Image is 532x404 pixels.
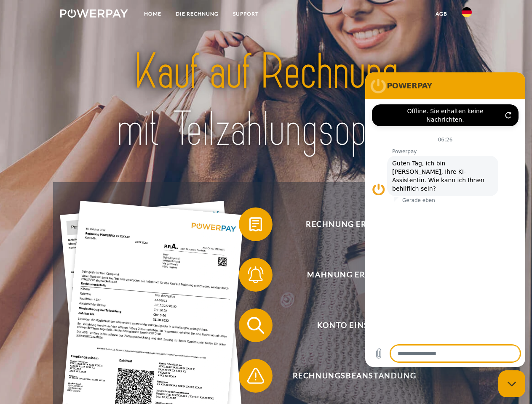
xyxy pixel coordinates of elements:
[498,370,525,397] iframe: Schaltfläche zum Öffnen des Messaging-Fensters; Konversation läuft
[60,9,128,18] img: logo-powerpay-white.svg
[239,308,458,342] button: Konto einsehen
[80,40,452,161] img: title-powerpay_de.svg
[365,72,525,367] iframe: Messaging-Fenster
[239,207,458,241] button: Rechnung erhalten?
[462,7,472,17] img: de
[251,258,457,292] span: Mahnung erhalten?
[239,258,458,292] button: Mahnung erhalten?
[239,359,458,393] button: Rechnungsbeanstandung
[245,264,266,285] img: qb_bell.svg
[428,6,454,21] a: agb
[245,315,266,336] img: qb_search.svg
[251,359,457,393] span: Rechnungsbeanstandung
[226,6,266,21] a: SUPPORT
[137,6,168,21] a: Home
[245,214,266,235] img: qb_bill.svg
[168,6,226,21] a: DIE RECHNUNG
[245,365,266,386] img: qb_warning.svg
[251,308,457,342] span: Konto einsehen
[251,207,457,241] span: Rechnung erhalten?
